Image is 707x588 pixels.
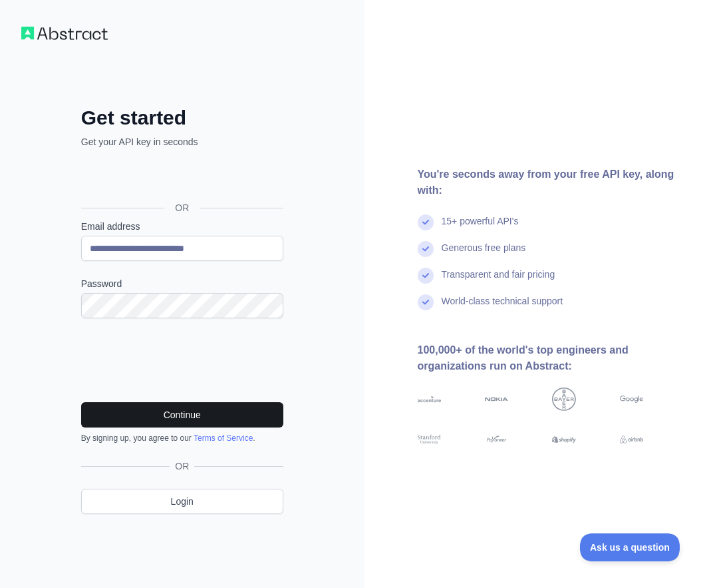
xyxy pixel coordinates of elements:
img: accenture [418,388,441,411]
div: You're seconds away from your free API key, along with: [418,166,686,198]
img: check mark [418,241,434,257]
label: Password [81,277,283,290]
span: OR [164,201,200,214]
img: payoneer [485,434,508,445]
img: stanford university [418,434,441,445]
img: nokia [485,388,508,411]
img: airbnb [620,434,643,445]
div: World-class technical support [442,294,563,321]
img: check mark [418,214,434,230]
img: check mark [418,268,434,284]
img: check mark [418,294,434,310]
div: 100,000+ of the world's top engineers and organizations run on Abstract: [418,342,686,374]
p: Get your API key in seconds [81,135,283,148]
a: Login [81,489,283,514]
label: Email address [81,220,283,233]
div: Generous free plans [442,241,526,268]
img: shopify [552,434,575,445]
div: By signing up, you agree to our . [81,433,283,443]
iframe: Toggle Customer Support [580,533,680,561]
iframe: Sign in with Google Button [74,163,287,192]
span: OR [170,459,194,473]
img: google [620,388,643,411]
div: Transparent and fair pricing [442,268,555,294]
iframe: reCAPTCHA [81,334,283,386]
img: bayer [552,388,575,411]
h2: Get started [81,106,283,130]
button: Continue [81,402,283,428]
img: Workflow [21,27,108,40]
div: 15+ powerful API's [442,214,519,241]
a: Terms of Service [194,434,253,443]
